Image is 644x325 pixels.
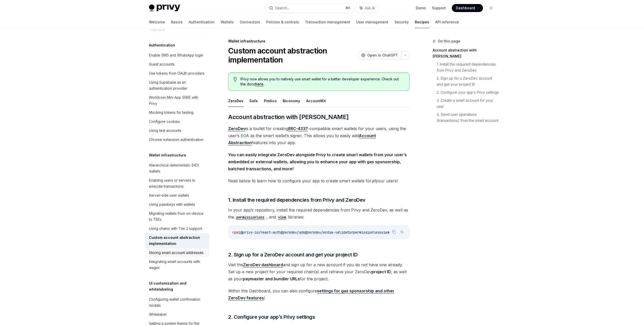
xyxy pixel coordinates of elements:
div: Custom account abstraction implementation [149,235,206,247]
div: Use tokens from OAuth providers [149,70,205,76]
button: Ask AI [399,229,405,235]
div: Worldcoin Mini App SIWE with Privy [149,94,206,106]
span: viem [381,230,389,235]
span: 2. Configure your app’s Privy settings [228,313,315,320]
div: Configuring wallet confirmation modals [149,296,206,308]
a: Storing smart account addresses [145,248,209,257]
span: @privy-io/react-auth [240,230,281,235]
a: Connectors [240,16,260,28]
button: Copy the contents from the code block [391,229,397,235]
svg: Tip [233,77,237,82]
span: ⌘ K [345,6,351,10]
div: Using chains with Tier 2 support [149,226,202,232]
span: npm [232,230,238,235]
button: AccountKit [306,95,326,107]
a: Whitelabel [145,310,209,319]
a: Recipes [415,16,429,28]
a: ZeroDev [228,126,246,131]
strong: You can easily integrate ZeroDev alongside Privy to create smart wallets from your user’s embedde... [228,152,407,171]
a: 3. Create a smart account for your user [437,96,499,111]
a: Mocking tokens for testing [145,108,209,117]
a: User management [356,16,388,28]
button: Toggle dark mode [487,4,495,12]
a: Enable SMS and WhatsApp login [145,51,209,60]
div: Hierarchical deterministic (HD) wallets [149,162,206,174]
a: Hierarchical deterministic (HD) wallets [145,161,209,176]
h5: Authentication [149,42,175,48]
em: all [372,178,376,183]
a: 4. Send user operations (transactions) from the smart account [437,111,499,125]
a: Security [394,16,409,28]
a: Use tokens from OAuth providers [145,69,209,78]
span: permissionless [353,230,381,235]
a: viem [276,214,288,220]
a: Using passkeys with wallets [145,200,209,209]
button: Search...⌘K [266,4,354,13]
span: Privy now allows you to natively use smart wallet for a better developer experience. Check out th... [240,77,404,87]
button: Pimlico [264,95,277,107]
a: Transaction management [305,16,350,28]
div: Using passkeys with wallets [149,201,195,207]
span: Within this Dashboard, you can also configure ! [228,287,410,301]
a: Dashboard [452,4,483,12]
button: Safe [249,95,258,107]
div: Chrome extension authentication [149,137,204,143]
h1: Custom account abstraction implementation [228,46,356,64]
span: 2. Sign up for a ZeroDev account and get your project ID [228,251,357,258]
code: permissionless [234,214,266,220]
a: Using Supabase as an authentication provider [145,78,209,93]
button: Open in ChatGPT [358,51,401,60]
span: On this page [438,38,460,44]
span: In your app’s repository, install the required dependencies from Privy and ZeroDev, as well as th... [228,206,410,221]
span: i [238,230,240,235]
div: Enable SMS and WhatsApp login [149,52,203,58]
a: 2. Configure your app’s Privy settings [437,88,499,96]
div: Mocking tokens for testing [149,110,193,116]
button: Ask AI [356,4,378,13]
a: here [255,82,263,86]
a: Configure cookies [145,117,209,126]
img: light logo [149,5,180,12]
div: Guest accounts [149,61,175,67]
a: API reference [435,16,459,28]
button: Biconomy [283,95,300,107]
div: Using test accounts [149,128,181,134]
span: Dashboard [456,6,475,11]
span: @zerodev/ecdsa-validator [305,230,353,235]
strong: paymaster and bundler URLs [243,276,300,281]
a: Integrating smart accounts with wagmi [145,257,209,272]
a: Support [432,6,446,11]
span: Visit the and sign up for a new account if you do not have one already. Set up a new project for ... [228,261,410,282]
button: ZeroDev [228,95,243,107]
h5: Wallet infrastructure [149,152,186,158]
div: Configure cookies [149,119,180,125]
strong: project ID [372,269,391,274]
span: Open in ChatGPT [367,53,398,58]
span: is a toolkit for creating -compatible smart wallets for your users, using the user’s EOA as the s... [228,125,410,146]
a: Basics [171,16,183,28]
h5: UI customization and whitelabeling [149,280,209,292]
div: Storing smart account addresses [149,250,204,256]
span: Read below to learn how to configure your app to create smart wallets for your users! [228,177,410,184]
div: Migrating wallets from on-device to TEEs [149,210,206,223]
a: Configuring wallet confirmation modals [145,295,209,310]
a: Account abstraction with [PERSON_NAME] [433,46,499,60]
a: Worldcoin Mini App SIWE with Privy [145,93,209,108]
a: Enabling users or servers to execute transactions [145,176,209,191]
a: Custom account abstraction implementation [145,233,209,248]
a: Welcome [149,16,165,28]
a: 2. Sign up for a ZeroDev account and get your project ID [437,74,499,88]
a: Chrome extension authentication [145,135,209,144]
a: Guest accounts [145,60,209,69]
span: Account abstraction with [PERSON_NAME] [228,113,348,121]
div: Using Supabase as an authentication provider [149,79,206,91]
span: @zerodev/sdk [281,230,305,235]
div: Server-side user wallets [149,192,189,198]
a: Migrating wallets from on-device to TEEs [145,209,209,224]
a: Authentication [189,16,215,28]
span: 1. Install the required dependencies from Privy and ZeroDev [228,196,366,203]
strong: ZeroDev dashboard [243,262,283,267]
a: Using chains with Tier 2 support [145,224,209,233]
a: 1. Install the required dependencies from Privy and ZeroDev [437,60,499,74]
